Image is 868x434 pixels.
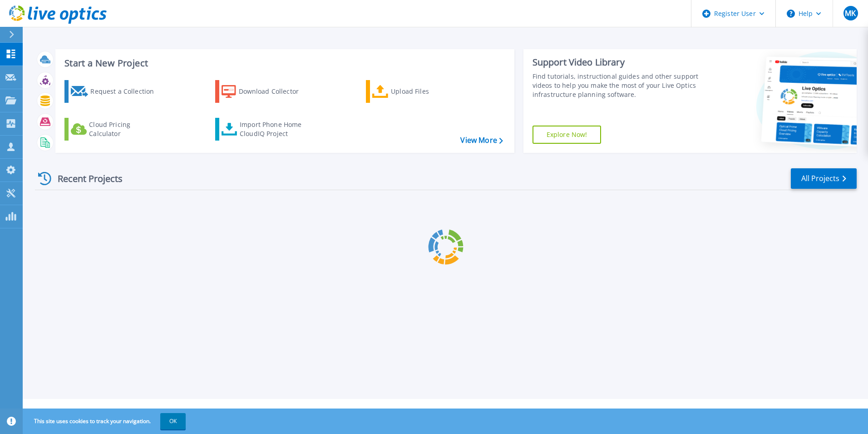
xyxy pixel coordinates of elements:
[845,10,856,17] span: MK
[64,80,166,103] a: Request a Collection
[35,167,135,190] div: Recent Projects
[791,168,857,189] a: All Projects
[533,56,702,68] div: Support Video Library
[391,82,464,101] div: Upload Files
[90,82,163,101] div: Request a Collection
[366,80,467,103] a: Upload Files
[64,58,503,68] h3: Start a New Project
[460,136,503,145] a: View More
[240,120,311,138] div: Import Phone Home CloudIQ Project
[25,413,186,429] span: This site uses cookies to track your navigation.
[89,120,162,138] div: Cloud Pricing Calculator
[533,126,602,144] a: Explore Now!
[239,82,311,101] div: Download Collector
[533,72,702,99] div: Find tutorials, instructional guides and other support videos to help you make the most of your L...
[215,80,316,103] a: Download Collector
[64,118,166,141] a: Cloud Pricing Calculator
[160,413,186,429] button: OK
